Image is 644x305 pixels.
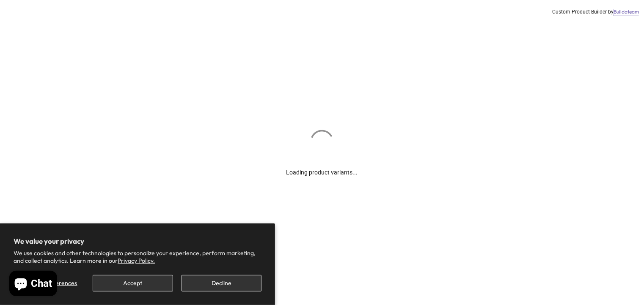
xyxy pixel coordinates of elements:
inbox-online-store-chat: Shopify online store chat [7,271,60,298]
button: Decline [182,275,261,291]
div: Loading product variants... [286,155,358,177]
a: Privacy Policy. [118,257,155,264]
h2: We value your privacy [14,237,261,245]
button: Accept [93,275,173,291]
p: We use cookies and other technologies to personalize your experience, perform marketing, and coll... [14,249,261,264]
a: Buildateam [614,8,639,16]
div: Custom Product Builder by [552,8,639,16]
